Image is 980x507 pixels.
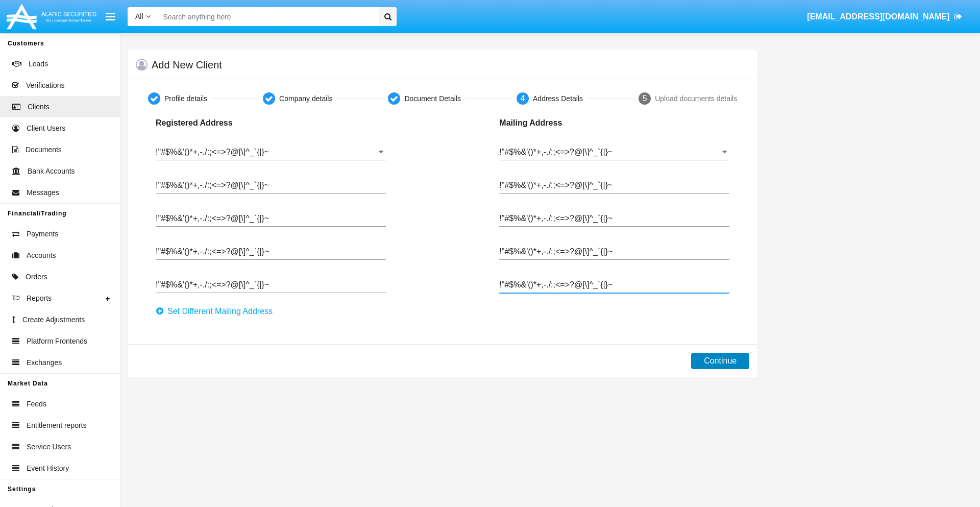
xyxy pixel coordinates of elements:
[164,93,207,104] div: Profile details
[26,144,62,155] span: Documents
[27,420,87,431] span: Entitlement reports
[28,102,50,112] span: Clients
[533,93,583,104] div: Address Details
[279,93,332,104] div: Company details
[152,61,222,69] h5: Add New Client
[499,117,627,129] p: Mailing Address
[27,357,62,368] span: Exchanges
[156,303,279,320] button: Set Different Mailing Address
[29,59,48,69] span: Leads
[404,93,461,104] div: Document Details
[26,80,64,91] span: Verifications
[655,93,737,104] div: Upload documents details
[807,12,949,21] span: [EMAIL_ADDRESS][DOMAIN_NAME]
[26,272,47,282] span: Orders
[27,123,65,134] span: Client Users
[27,399,46,409] span: Feeds
[22,315,85,325] span: Create Adjustments
[27,229,58,239] span: Payments
[27,187,59,198] span: Messages
[158,7,376,26] input: Search
[128,11,158,22] a: All
[27,442,71,452] span: Service Users
[27,463,69,474] span: Event History
[27,250,56,261] span: Accounts
[135,12,143,20] span: All
[5,2,98,32] img: Logo image
[156,117,284,129] p: Registered Address
[521,94,525,103] span: 4
[27,336,87,347] span: Platform Frontends
[28,166,75,177] span: Bank Accounts
[691,353,749,369] button: Continue
[27,293,52,304] span: Reports
[802,3,967,31] a: [EMAIL_ADDRESS][DOMAIN_NAME]
[643,94,647,103] span: 5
